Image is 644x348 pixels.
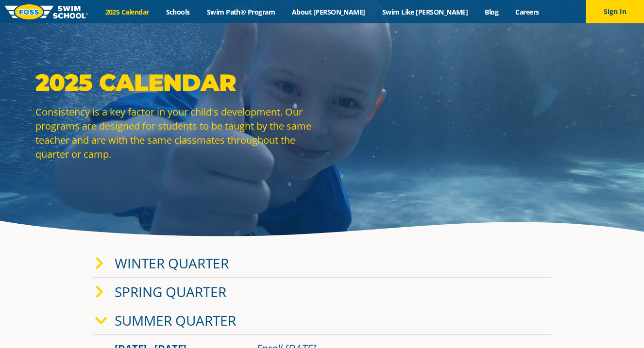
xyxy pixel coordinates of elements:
a: 2025 Calendar [97,7,157,17]
a: About [PERSON_NAME] [284,7,374,17]
img: FOSS Swim School Logo [5,4,88,19]
a: Summer Quarter [115,311,236,330]
p: Consistency is a key factor in your child's development. Our programs are designed for students t... [35,105,317,161]
a: Spring Quarter [115,282,226,301]
a: Blog [476,7,507,17]
a: Swim Like [PERSON_NAME] [373,7,476,17]
a: Winter Quarter [115,254,229,272]
strong: 2025 Calendar [35,68,236,97]
a: Swim Path® Program [198,7,283,17]
a: Careers [507,7,547,17]
a: Schools [157,7,198,17]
